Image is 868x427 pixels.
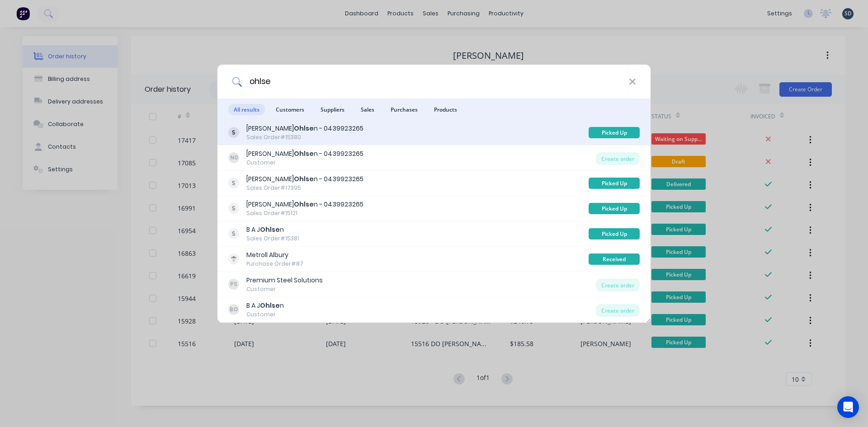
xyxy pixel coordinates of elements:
[246,310,284,319] div: Customer
[246,159,363,167] div: Customer
[246,285,323,293] div: Customer
[246,301,284,310] div: B A J n
[246,200,363,209] div: [PERSON_NAME] n - 0439923265
[228,304,239,315] div: BO
[837,396,859,418] div: Open Intercom Messenger
[246,124,363,133] div: [PERSON_NAME] n - 0439923265
[589,228,640,239] div: Picked Up
[228,152,239,163] div: N0
[294,149,314,158] b: Ohlse
[246,133,363,141] div: Sales Order #15380
[589,203,640,214] div: Picked Up
[270,104,310,115] span: Customers
[246,225,299,235] div: B A J n
[246,149,363,159] div: [PERSON_NAME] n - 0439923265
[294,200,314,209] b: Ohlse
[596,152,640,165] div: Create order
[260,301,280,310] b: Ohlse
[242,65,629,99] input: Start typing a customer or supplier name to create a new order...
[315,104,350,115] span: Suppliers
[260,225,280,234] b: Ohlse
[429,104,462,115] span: Products
[246,209,363,217] div: Sales Order #15121
[385,104,423,115] span: Purchases
[246,250,303,260] div: Metroll Albury
[294,124,314,133] b: Ohlse
[596,304,640,317] div: Create order
[246,260,303,268] div: Purchase Order #87
[228,104,265,115] span: All results
[246,276,323,285] div: Premium Steel Solutions
[246,184,363,192] div: Sales Order #17395
[246,174,363,184] div: [PERSON_NAME] n - 0439923265
[589,127,640,138] div: Picked Up
[246,235,299,243] div: Sales Order #15381
[589,178,640,189] div: Picked Up
[589,253,640,265] div: Received
[596,279,640,291] div: Create order
[228,279,239,290] div: PS
[294,174,314,183] b: Ohlse
[355,104,380,115] span: Sales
